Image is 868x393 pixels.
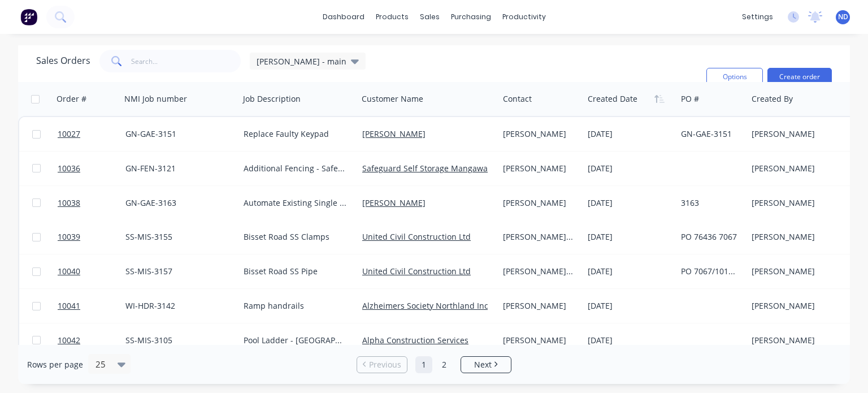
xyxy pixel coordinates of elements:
div: Created Date [588,93,637,105]
div: SS-MIS-3155 [125,231,229,243]
div: Bisset Road SS Pipe [244,266,348,277]
a: [PERSON_NAME] [362,128,426,139]
div: PO # [681,93,699,105]
div: [DATE] [588,300,672,312]
span: 10036 [58,163,80,174]
div: Bisset Road SS Clamps [244,231,348,243]
div: Automate Existing Single Leaf Swing Gate [244,197,348,209]
div: 3163 [681,197,739,209]
a: 10041 [58,289,125,323]
div: [DATE] [588,231,672,243]
span: Rows per page [27,359,83,370]
div: [DATE] [588,266,672,277]
span: 10041 [58,300,80,312]
div: products [370,8,414,25]
span: Next [474,359,492,370]
a: United Civil Construction Ltd [362,231,471,242]
button: Create order [767,68,832,86]
div: [PERSON_NAME] [503,128,575,140]
div: WI-HDR-3142 [125,300,229,312]
div: [DATE] [588,197,672,209]
div: NMI Job number [124,93,187,105]
div: [PERSON_NAME] van der [PERSON_NAME] [503,231,575,243]
span: 10042 [58,335,80,346]
a: United Civil Construction Ltd [362,266,471,277]
div: [PERSON_NAME] [503,335,575,346]
div: Job Description [243,93,301,105]
a: Alpha Construction Services [362,335,468,346]
div: [DATE] [588,335,672,346]
div: Ramp handrails [244,300,348,312]
img: Factory [20,8,37,25]
div: settings [736,8,779,25]
div: Contact [503,93,532,105]
a: Next page [461,359,511,370]
span: Previous [369,359,401,370]
div: sales [414,8,445,25]
div: SS-MIS-3105 [125,335,229,346]
span: 10039 [58,231,80,243]
a: Safeguard Self Storage Mangawahi Ltd [362,163,509,174]
a: dashboard [317,8,370,25]
div: Additional Fencing - Safeguard Storage [244,163,348,174]
div: GN-FEN-3121 [125,163,229,174]
a: 10038 [58,186,125,220]
a: 10036 [58,152,125,185]
div: purchasing [445,8,497,25]
button: Options [706,68,763,86]
span: 10027 [58,128,80,140]
div: GN-GAE-3163 [125,197,229,209]
span: 10038 [58,197,80,209]
div: [PERSON_NAME] [503,300,575,312]
a: 10040 [58,254,125,288]
div: [PERSON_NAME] van der [PERSON_NAME] [503,266,575,277]
div: [PERSON_NAME] [503,197,575,209]
div: SS-MIS-3157 [125,266,229,277]
div: GN-GAE-3151 [125,128,229,140]
a: Page 2 [436,356,453,373]
a: 10042 [58,323,125,357]
div: PO 76436 7067 [681,231,739,243]
div: productivity [497,8,552,25]
ul: Pagination [352,356,516,373]
div: [DATE] [588,163,672,174]
div: [PERSON_NAME] [503,163,575,174]
span: [PERSON_NAME] - main [257,55,346,67]
div: Replace Faulty Keypad [244,128,348,140]
div: Created By [752,93,793,105]
a: [PERSON_NAME] [362,197,426,208]
div: [DATE] [588,128,672,140]
span: ND [838,12,848,22]
a: 10039 [58,220,125,254]
h1: Sales Orders [36,55,90,66]
span: 10040 [58,266,80,277]
div: Pool Ladder - [GEOGRAPHIC_DATA] [244,335,348,346]
input: Search... [131,50,241,72]
div: Order # [57,93,86,105]
div: PO 7067/101903 [681,266,739,277]
a: 10027 [58,117,125,151]
a: Previous page [357,359,407,370]
a: Alzheimers Society Northland Inc [362,300,488,311]
div: GN-GAE-3151 [681,128,739,140]
div: Customer Name [362,93,423,105]
a: Page 1 is your current page [415,356,432,373]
